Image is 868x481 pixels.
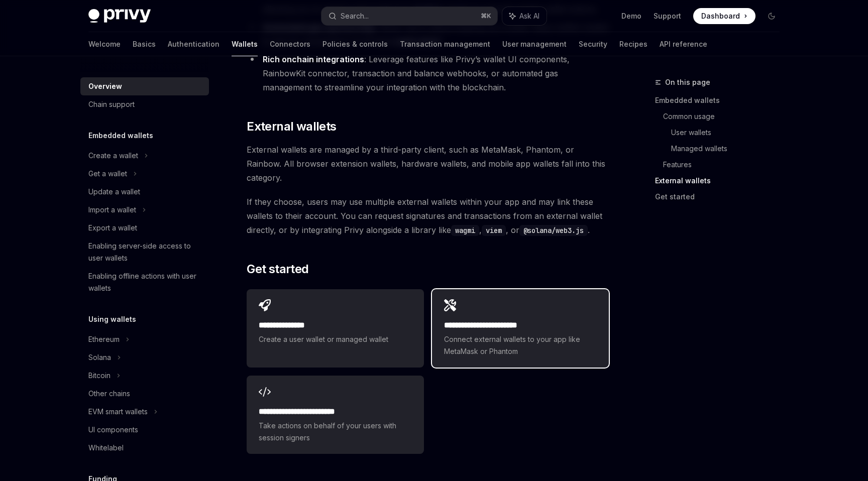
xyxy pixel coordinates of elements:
[671,141,788,157] a: Managed wallets
[88,32,121,56] a: Welcome
[88,240,203,264] div: Enabling server-side access to user wallets
[88,333,120,345] div: Ethereum
[655,189,788,205] a: Get started
[619,32,647,56] a: Recipes
[88,80,122,92] div: Overview
[621,11,641,21] a: Demo
[655,173,788,189] a: External wallets
[88,186,140,198] div: Update a wallet
[663,108,788,125] a: Common usage
[168,32,220,56] a: Authentication
[88,370,111,382] div: Bitcoin
[579,32,607,56] a: Security
[88,222,137,234] div: Export a wallet
[451,225,479,236] code: wagmi
[133,32,156,56] a: Basics
[259,333,411,345] span: Create a user wallet or managed wallet
[764,8,780,24] button: Toggle dark mode
[88,424,138,436] div: UI components
[502,32,567,56] a: User management
[88,351,111,364] div: Solana
[232,32,258,56] a: Wallets
[88,442,124,454] div: Whitelabel
[259,420,411,444] span: Take actions on behalf of your users with session signers
[247,118,336,135] span: External wallets
[88,98,135,110] div: Chain support
[655,92,788,108] a: Embedded wallets
[660,32,707,56] a: API reference
[88,150,138,162] div: Create a wallet
[88,406,148,418] div: EVM smart wallets
[701,11,740,21] span: Dashboard
[80,237,209,267] a: Enabling server-side access to user wallets
[663,157,788,173] a: Features
[80,439,209,457] a: Whitelabel
[80,183,209,201] a: Update a wallet
[321,7,497,25] button: Search...⌘K
[400,32,490,56] a: Transaction management
[693,8,755,24] a: Dashboard
[247,52,609,94] li: : Leverage features like Privy’s wallet UI components, RainbowKit connector, transaction and bala...
[341,10,369,22] div: Search...
[88,388,130,400] div: Other chains
[519,11,539,21] span: Ask AI
[88,130,153,142] h5: Embedded wallets
[88,168,127,180] div: Get a wallet
[88,204,136,216] div: Import a wallet
[263,54,364,64] strong: Rich onchain integrations
[247,261,308,277] span: Get started
[88,313,136,325] h5: Using wallets
[80,95,209,113] a: Chain support
[444,333,597,357] span: Connect external wallets to your app like MetaMask or Phantom
[88,9,151,23] img: dark logo
[247,143,609,185] span: External wallets are managed by a third-party client, such as MetaMask, Phantom, or Rainbow. All ...
[80,267,209,297] a: Enabling offline actions with user wallets
[519,225,588,236] code: @solana/web3.js
[80,219,209,237] a: Export a wallet
[88,270,203,294] div: Enabling offline actions with user wallets
[482,225,506,236] code: viem
[80,421,209,439] a: UI components
[322,32,388,56] a: Policies & controls
[654,11,681,21] a: Support
[671,125,788,141] a: User wallets
[481,12,491,20] span: ⌘ K
[247,195,609,237] span: If they choose, users may use multiple external wallets within your app and may link these wallet...
[270,32,310,56] a: Connectors
[80,77,209,95] a: Overview
[80,385,209,403] a: Other chains
[665,76,710,88] span: On this page
[502,7,547,25] button: Ask AI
